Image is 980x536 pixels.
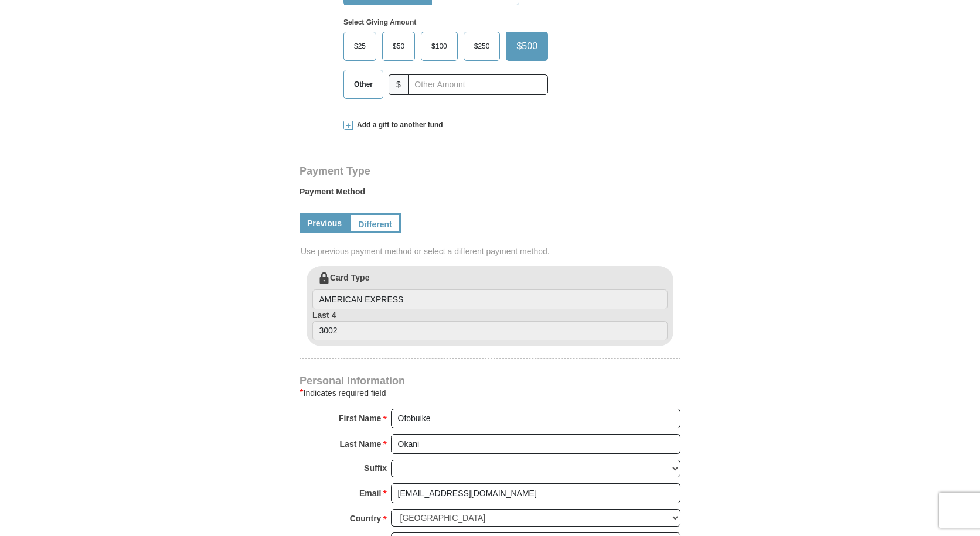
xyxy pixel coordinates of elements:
strong: Last Name [340,436,382,452]
input: Other Amount [408,74,548,95]
label: Card Type [312,272,668,309]
input: Last 4 [312,321,668,341]
span: Use previous payment method or select a different payment method. [301,245,682,257]
div: Indicates required field [300,386,680,400]
label: Payment Method [300,186,680,203]
strong: Select Giving Amount [343,18,416,26]
h4: Personal Information [300,376,680,385]
span: $500 [511,37,543,55]
strong: Email [359,485,381,501]
strong: Country [350,510,382,527]
span: Other [348,76,379,93]
span: $50 [387,37,410,55]
a: Previous [300,213,349,233]
span: $25 [348,37,372,55]
span: $100 [426,37,453,55]
strong: First Name [339,410,381,426]
span: $250 [468,37,496,55]
label: Last 4 [312,309,668,341]
strong: Suffix [364,460,387,476]
h4: Payment Type [300,166,680,176]
a: Different [349,213,401,233]
span: Add a gift to another fund [353,120,443,130]
input: Card Type [312,289,668,309]
span: $ [389,74,409,95]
